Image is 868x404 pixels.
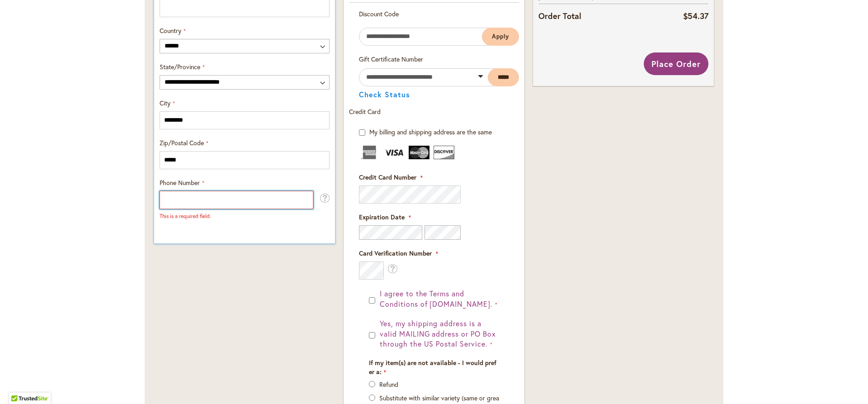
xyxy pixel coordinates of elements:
span: If my item(s) are not available - I would prefer a: [369,358,496,376]
span: Discount Code [359,10,399,18]
span: Country [160,26,181,35]
img: Discover [434,146,454,159]
img: American Express [359,146,380,159]
span: This is a required field. [160,213,211,219]
span: Credit Card [349,107,381,116]
span: City [160,99,170,107]
button: Place Order [644,52,708,75]
span: State/Province [160,62,200,71]
img: Visa [384,146,405,159]
span: Yes, my shipping address is a valid MAILING address or PO Box through the US Postal Service. [380,318,496,349]
span: Credit Card Number [359,173,416,181]
img: MasterCard [409,146,429,159]
button: Apply [482,28,519,46]
iframe: Launch Accessibility Center [7,372,32,397]
span: I agree to the Terms and Conditions of [DOMAIN_NAME]. [380,289,493,309]
label: Refund [379,380,398,389]
span: Phone Number [160,178,200,187]
span: $54.37 [683,10,708,21]
span: My billing and shipping address are the same [369,128,492,136]
span: Place Order [651,58,701,69]
span: Expiration Date [359,213,405,221]
span: Card Verification Number [359,249,432,257]
span: Zip/Postal Code [160,138,204,147]
strong: Order Total [538,9,581,22]
span: Gift Certificate Number [359,55,423,63]
button: Check Status [359,91,410,98]
span: Apply [492,33,509,40]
